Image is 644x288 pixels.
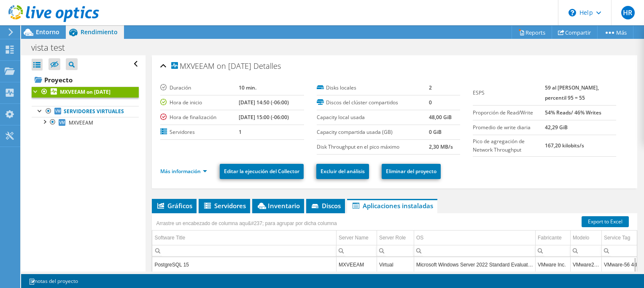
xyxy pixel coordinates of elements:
td: Column Software Title, Value PostgreSQL 15 [152,257,336,272]
span: Detalles [253,61,281,71]
label: Hora de inicio [160,98,239,107]
h1: vista test [27,43,78,52]
label: ESPS [473,89,545,97]
b: 1 [239,128,242,136]
span: Entorno [36,28,59,36]
a: Eliminar del proyecto [382,164,441,179]
label: Capacity local usada [317,113,429,122]
b: 48,00 GiB [429,114,452,121]
a: Excluir del análisis [316,164,369,179]
span: Aplicaciones instaladas [351,201,433,210]
span: Inventario [256,201,300,210]
label: Proporción de Read/Write [473,109,545,117]
b: 0 [429,99,432,106]
a: Compartir [552,26,598,39]
b: 42,29 GiB [545,124,568,131]
td: Server Name Column [336,231,377,245]
label: Servidores [160,128,239,136]
b: MXVEEAM on [DATE] [60,88,110,95]
a: Reports [512,26,552,39]
td: Column Fabricante, Filter cell [535,245,570,256]
td: Column OS, Value Microsoft Windows Server 2022 Standard Evaluation [414,257,535,272]
a: notas del proyecto [23,276,84,286]
span: HR [621,6,635,19]
td: Column Server Role, Value Virtual [377,257,414,272]
label: Disk Throughput en el pico máximo [317,143,429,151]
td: Column Software Title, Filter cell [152,245,336,256]
td: Modelo Column [570,231,601,245]
b: [DATE] 14:50 (-06:00) [239,99,289,106]
label: Disks locales [317,84,429,92]
td: Column Server Name, Filter cell [336,245,377,256]
td: Column Modelo, Filter cell [570,245,601,256]
span: MXVEEAM [69,119,93,126]
td: Server Role Column [377,231,414,245]
div: Server Role [379,233,406,243]
label: Pico de agregación de Network Throughput [473,137,545,154]
b: 0 GiB [429,128,442,136]
td: Column OS, Filter cell [414,245,535,256]
a: Proyecto [32,73,139,87]
a: Más información [160,168,207,175]
td: Column Modelo, Value VMware201 [570,257,601,272]
b: 2 [429,84,432,91]
td: Column Server Role, Filter cell [377,245,414,256]
label: Promedio de write diaria [473,123,545,132]
div: Service Tag [604,233,630,243]
span: MXVEEAM on [DATE] [171,62,251,71]
label: Hora de finalización [160,113,239,122]
div: Modelo [573,233,589,243]
span: Rendimiento [81,28,118,36]
b: 2,30 MB/s [429,143,453,150]
b: [DATE] 15:00 (-06:00) [239,114,289,121]
label: Duración [160,84,239,92]
svg: \n [569,9,576,16]
div: Fabricante [538,233,562,243]
span: Servidores [203,201,246,210]
b: 54% Reads/ 46% Writes [545,109,601,116]
a: Export to Excel [582,216,629,227]
span: Gráficos [156,201,192,210]
b: 59 al [PERSON_NAME], percentil 95 = 55 [545,84,599,101]
td: Fabricante Column [535,231,570,245]
a: MXVEEAM [32,117,139,128]
b: 167,20 kilobits/s [545,142,584,149]
a: MXVEEAM on [DATE] [32,87,139,98]
div: Software Title [154,233,185,243]
span: Discos [310,201,341,210]
td: OS Column [414,231,535,245]
div: Arrastre un encabezado de columna aqu&#237; para agrupar por dicha columna [154,217,339,229]
b: 10 min. [239,84,256,91]
div: Server Name [339,233,369,243]
div: OS [416,233,423,243]
td: Column Server Name, Value MXVEEAM [336,257,377,272]
a: Servidores virtuales [32,106,139,117]
label: Discos del clúster compartidos [317,98,429,107]
a: Más [597,26,633,39]
label: Capacity compartida usada (GB) [317,128,429,136]
td: Column Fabricante, Value VMware Inc. [535,257,570,272]
a: Editar la ejecución del Collector [220,164,304,179]
td: Software Title Column [152,231,336,245]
